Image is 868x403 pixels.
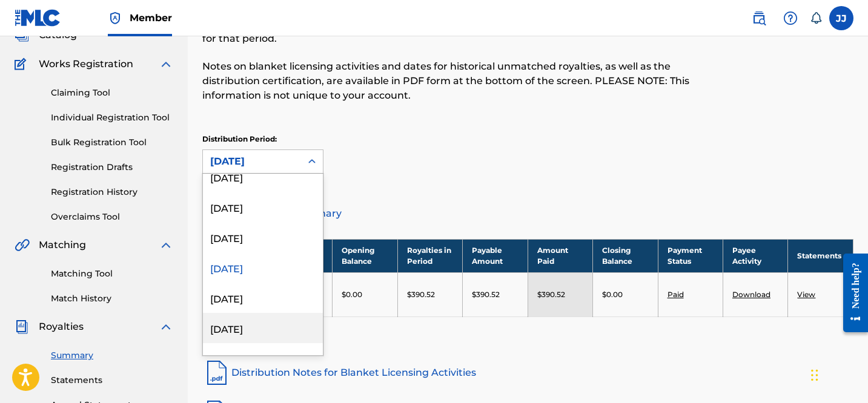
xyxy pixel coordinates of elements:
[202,59,704,103] p: Notes on blanket licensing activities and dates for historical unmatched royalties, as well as th...
[15,57,30,71] img: Works Registration
[528,239,592,272] th: Amount Paid
[130,11,172,25] span: Member
[202,199,853,228] a: Distribution Summary
[202,358,853,387] a: Distribution Notes for Blanket Licensing Activities
[108,11,122,25] img: Top Rightsholder
[202,134,323,145] p: Distribution Period:
[159,57,173,71] img: expand
[210,154,294,169] div: [DATE]
[39,238,86,252] span: Matching
[810,12,822,24] div: Notifications
[658,239,723,272] th: Payment Status
[829,6,853,30] div: User Menu
[159,319,173,334] img: expand
[51,161,173,174] a: Registration Drafts
[807,345,868,403] iframe: Chat Widget
[15,9,61,27] img: MLC Logo
[463,239,528,272] th: Payable Amount
[51,374,173,387] a: Statements
[778,6,803,30] div: Help
[15,319,29,334] img: Royalties
[51,87,173,99] a: Claiming Tool
[333,239,397,272] th: Opening Balance
[159,238,173,252] img: expand
[51,111,173,124] a: Individual Registration Tool
[834,244,868,341] iframe: Resource Center
[203,192,323,222] div: [DATE]
[203,283,323,313] div: [DATE]
[51,186,173,198] a: Registration History
[203,162,323,192] div: [DATE]
[51,136,173,149] a: Bulk Registration Tool
[51,349,173,362] a: Summary
[39,319,84,334] span: Royalties
[783,11,798,25] img: help
[51,292,173,305] a: Match History
[203,313,323,343] div: [DATE]
[747,6,771,30] a: Public Search
[15,28,77,42] a: CatalogCatalog
[39,57,133,71] span: Works Registration
[472,289,500,300] p: $390.52
[51,267,173,280] a: Matching Tool
[797,290,815,299] a: View
[602,289,623,300] p: $0.00
[342,289,362,300] p: $0.00
[752,11,766,25] img: search
[668,290,684,299] a: Paid
[203,252,323,283] div: [DATE]
[407,289,435,300] p: $390.52
[203,222,323,252] div: [DATE]
[397,239,462,272] th: Royalties in Period
[15,238,30,252] img: Matching
[593,239,658,272] th: Closing Balance
[732,290,770,299] a: Download
[51,211,173,223] a: Overclaims Tool
[203,343,323,373] div: [DATE]
[811,357,818,393] div: Drag
[202,358,231,387] img: pdf
[723,239,788,272] th: Payee Activity
[537,289,565,300] p: $390.52
[788,239,853,272] th: Statements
